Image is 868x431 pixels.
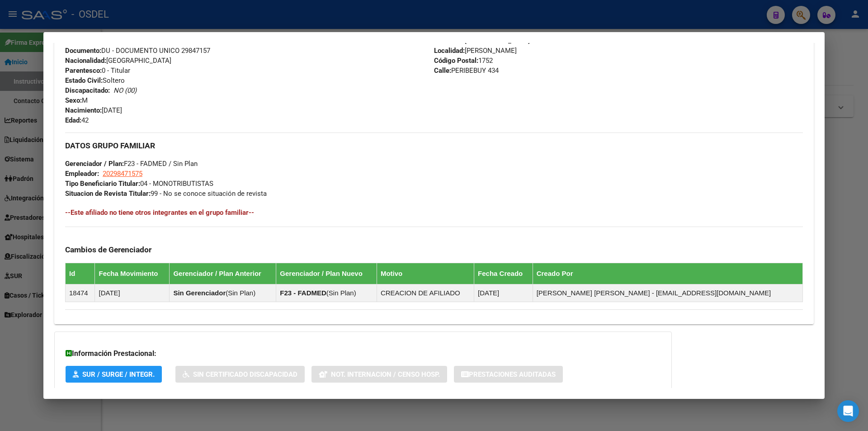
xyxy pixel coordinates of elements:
[434,37,465,45] strong: Provincia:
[65,106,122,114] span: [DATE]
[228,289,253,297] span: Sin Plan
[65,180,213,188] span: 04 - MONOTRIBUTISTAS
[66,366,162,383] button: SUR / SURGE / INTEGR.
[454,366,563,383] button: Prestaciones Auditadas
[331,370,440,379] span: Not. Internacion / Censo Hosp.
[65,170,99,178] strong: Empleador:
[377,284,474,302] td: CREACION DE AFILIADO
[65,116,89,124] span: 42
[82,370,155,379] span: SUR / SURGE / INTEGR.
[65,96,82,104] strong: Sexo:
[193,370,297,379] span: Sin Certificado Discapacidad
[434,57,493,65] span: 1752
[65,141,803,151] h3: DATOS GRUPO FAMILIAR
[65,180,140,188] strong: Tipo Beneficiario Titular:
[65,116,81,124] strong: Edad:
[434,66,499,75] span: PERIBEBUY 434
[173,289,226,297] strong: Sin Gerenciador
[65,189,267,198] span: 99 - No se conoce situación de revista
[113,86,137,95] i: NO (00)
[837,400,859,422] div: Open Intercom Messenger
[65,57,171,65] span: [GEOGRAPHIC_DATA]
[377,263,474,284] th: Motivo
[170,263,276,284] th: Gerenciador / Plan Anterior
[65,47,101,55] strong: Documento:
[65,37,81,45] strong: CUIL:
[65,66,130,75] span: 0 - Titular
[65,76,125,85] span: Soltero
[103,170,142,178] span: 20298471575
[66,348,660,359] h3: Información Prestacional:
[65,208,803,218] h4: --Este afiliado no tiene otros integrantes en el grupo familiar--
[280,289,326,297] strong: F23 - FADMED
[434,47,465,55] strong: Localidad:
[175,366,305,383] button: Sin Certificado Discapacidad
[66,263,95,284] th: Id
[65,189,151,198] strong: Situacion de Revista Titular:
[311,366,447,383] button: Not. Internacion / Censo Hosp.
[65,57,106,65] strong: Nacionalidad:
[329,289,354,297] span: Sin Plan
[65,160,124,168] strong: Gerenciador / Plan:
[434,57,478,65] strong: Código Postal:
[170,284,276,302] td: ( )
[65,160,198,168] span: F23 - FADMED / Sin Plan
[65,106,102,114] strong: Nacimiento:
[474,284,533,302] td: [DATE]
[95,263,170,284] th: Fecha Movimiento
[276,263,377,284] th: Gerenciador / Plan Nuevo
[533,284,802,302] td: [PERSON_NAME] [PERSON_NAME] - [EMAIL_ADDRESS][DOMAIN_NAME]
[65,37,121,45] span: 20298471575
[276,284,377,302] td: ( )
[434,66,451,75] strong: Calle:
[65,66,102,75] strong: Parentesco:
[66,284,95,302] td: 18474
[469,370,556,379] span: Prestaciones Auditadas
[65,86,110,95] strong: Discapacitado:
[533,263,802,284] th: Creado Por
[95,284,170,302] td: [DATE]
[434,47,517,55] span: [PERSON_NAME]
[65,76,103,85] strong: Estado Civil:
[65,245,803,255] h3: Cambios de Gerenciador
[474,263,533,284] th: Fecha Creado
[65,96,88,104] span: M
[65,47,210,55] span: DU - DOCUMENTO UNICO 29847157
[434,37,530,45] span: [GEOGRAPHIC_DATA]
